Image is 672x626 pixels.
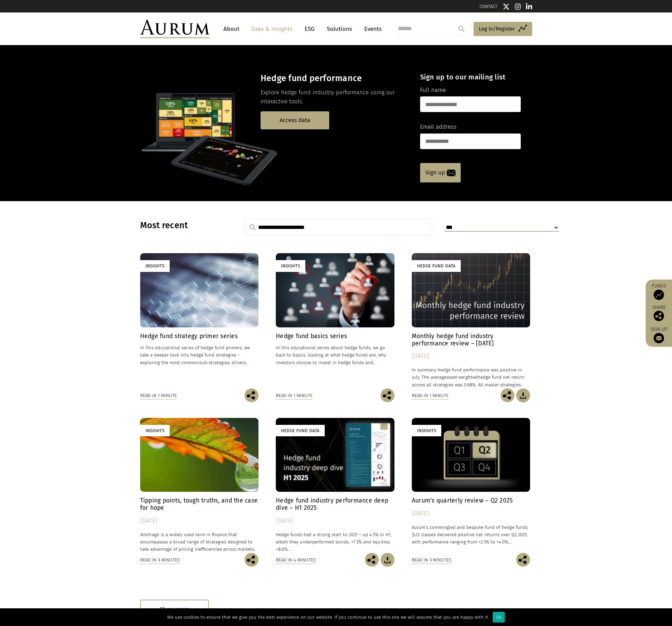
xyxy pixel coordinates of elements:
a: ESG [301,23,318,35]
img: email-icon [447,170,456,176]
a: About [220,23,243,35]
img: Download Article [381,553,394,567]
div: Hedge Fund Data [276,425,325,436]
div: Read in 3 minutes [412,556,451,564]
span: Log in/Register [479,25,515,33]
div: Share [649,305,669,321]
img: Twitter icon [503,3,510,10]
div: [DATE] [412,509,530,518]
a: Insights Hedge fund basics series In this educational series about hedge funds, we go back to bas... [276,253,394,388]
a: Events [361,23,382,35]
div: Read in 3 minutes [140,556,180,564]
span: asset-weighted [446,375,478,380]
h4: Hedge fund basics series [276,333,394,340]
label: Full name [420,86,446,95]
img: Access Funds [654,290,664,300]
img: Share this post [654,311,664,321]
a: Log in/Register [474,22,532,36]
span: sub-strategies [199,360,229,365]
p: Aurum’s commingled and bespoke fund of hedge funds $US classes delivered positive net returns ove... [412,524,530,546]
h4: Monthly hedge fund industry performance review – [DATE] [412,333,530,347]
h3: Hedge fund performance [261,73,408,84]
a: Insights Aurum’s quarterly review – Q2 2025 [DATE] Aurum’s commingled and bespoke fund of hedge f... [412,418,530,553]
img: Share this post [365,553,379,567]
h4: Hedge fund industry performance deep dive – H1 2025 [276,497,394,512]
h4: Aurum’s quarterly review – Q2 2025 [412,497,530,504]
div: Read in 1 minute [412,392,449,400]
img: Share this post [501,388,514,402]
a: CONTACT [479,4,497,9]
img: Share this post [245,388,258,402]
div: Insights [140,425,170,436]
div: Show more [140,600,209,619]
img: Linkedin icon [526,3,532,10]
p: Arbitrage is a widely used term in finance that encompasses a broad range of strategies designed ... [140,531,259,553]
p: In this educational series about hedge funds, we go back to basics, looking at what hedge funds a... [276,344,394,366]
img: Instagram icon [515,3,521,10]
div: [DATE] [412,351,530,361]
div: Insights [412,425,441,436]
img: Share this post [516,553,530,567]
a: Sign up [420,163,461,182]
a: Sign up [649,326,669,343]
a: Solutions [323,23,356,35]
p: In this educational series of hedge fund primers, we take a deeper look into hedge fund strategie... [140,344,259,366]
label: Email address [420,122,457,131]
h4: Hedge fund strategy primer series [140,333,259,340]
h3: Most recent [140,220,227,231]
a: Hedge Fund Data Hedge fund industry performance deep dive – H1 2025 [DATE] Hedge funds had a stro... [276,418,394,553]
a: Insights Hedge fund strategy primer series In this educational series of hedge fund primers, we t... [140,253,259,388]
p: Hedge funds had a strong start to 2025 – up 4.5% in H1, albeit they underperformed bonds, +7.3% a... [276,531,394,553]
h4: Tipping points, tough truths, and the case for hope [140,497,259,512]
div: Read in 1 minute [140,392,177,400]
img: search.svg [249,224,256,230]
a: Access data [261,111,329,129]
a: Insights Tipping points, tough truths, and the case for hope [DATE] Arbitrage is a widely used te... [140,418,259,553]
img: Sign up to our newsletter [654,333,664,343]
div: Insights [276,260,305,272]
p: Explore hedge fund industry performance using our interactive tools. [261,88,408,106]
img: Share this post [381,388,394,402]
img: Download Article [516,388,530,402]
a: Hedge Fund Data Monthly hedge fund industry performance review – [DATE] [DATE] In summary Hedge f... [412,253,530,388]
input: Submit [454,22,468,36]
a: Funds [649,283,669,300]
div: [DATE] [140,516,259,526]
h4: Sign up to our mailing list [420,73,521,81]
img: Share this post [245,553,258,567]
p: In summary Hedge fund performance was positive in July. The average hedge fund net return across ... [412,366,530,388]
div: Read in 4 minutes [276,556,316,564]
div: [DATE] [276,516,394,526]
div: Insights [140,260,170,272]
div: Read in 1 minute [276,392,313,400]
a: Data & Insights [248,23,296,35]
div: Hedge Fund Data [412,260,461,272]
img: Aurum [140,19,210,38]
div: Ok [493,612,505,623]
